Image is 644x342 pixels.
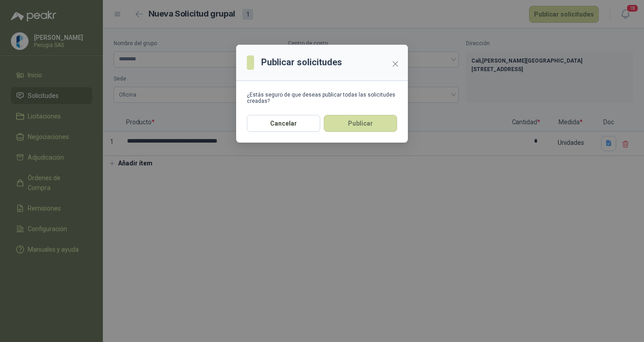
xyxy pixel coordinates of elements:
[247,92,397,104] div: ¿Estás seguro de que deseas publicar todas las solicitudes creadas?
[392,60,399,68] span: close
[247,115,320,132] button: Cancelar
[261,55,342,69] h3: Publicar solicitudes
[388,57,402,71] button: Close
[324,115,397,132] button: Publicar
